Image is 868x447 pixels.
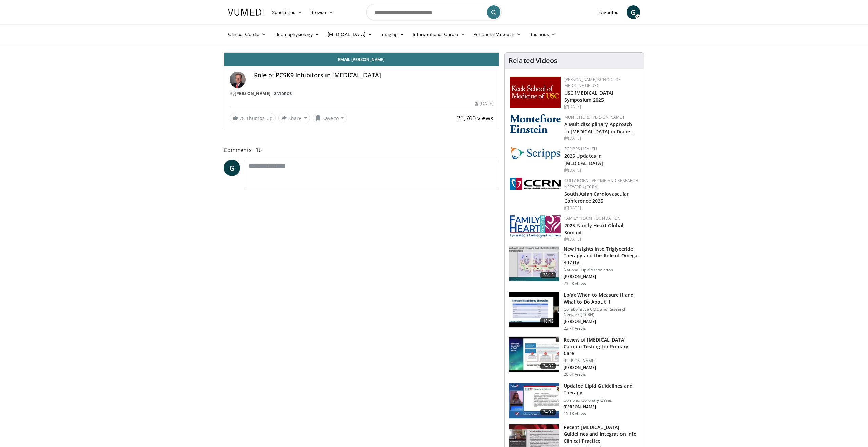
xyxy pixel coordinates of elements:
img: 77f671eb-9394-4acc-bc78-a9f077f94e00.150x105_q85_crop-smart_upscale.jpg [509,383,559,418]
a: Interventional Cardio [409,27,469,41]
div: [DATE] [564,135,638,141]
a: USC [MEDICAL_DATA] Symposium 2025 [564,90,614,103]
div: [DATE] [564,104,638,110]
p: 23.5K views [564,281,586,286]
span: 28:13 [540,272,556,278]
button: Save to [313,113,347,123]
p: 22.7K views [564,326,586,331]
span: 24:02 [540,409,556,415]
a: 2025 Family Heart Global Summit [564,222,623,236]
a: Business [525,27,560,41]
p: Collaborative CME and Research Network (CCRN) [564,307,640,317]
img: 7b941f1f-d101-407a-8bfa-07bd47db01ba.png.150x105_q85_autocrop_double_scale_upscale_version-0.2.jpg [510,77,561,108]
a: Montefiore [PERSON_NAME] [564,114,624,120]
p: National Lipid Association [564,267,640,273]
p: [PERSON_NAME] [564,365,640,370]
a: 24:32 Review of [MEDICAL_DATA] Calcium Testing for Primary Care [PERSON_NAME] [PERSON_NAME] 20.6K... [509,336,640,377]
a: Family Heart Foundation [564,215,621,221]
p: [PERSON_NAME] [564,319,640,324]
a: Imaging [376,27,409,41]
a: A Multidisciplinary Approach to [MEDICAL_DATA] in Diabe… [564,121,634,135]
a: 78 Thumbs Up [230,113,276,123]
a: Email [PERSON_NAME] [224,53,499,66]
a: [MEDICAL_DATA] [323,27,376,41]
a: Clinical Cardio [224,27,270,41]
h3: Updated Lipid Guidelines and Therapy [564,383,640,396]
a: 28:13 New Insights into Triglyceride Therapy and the Role of Omega-3 Fatty… National Lipid Associ... [509,246,640,286]
span: Comments 16 [224,145,499,154]
div: By [230,91,493,97]
button: Share [278,113,310,123]
a: [PERSON_NAME] [235,91,271,96]
img: c9f2b0b7-b02a-4276-a72a-b0cbb4230bc1.jpg.150x105_q85_autocrop_double_scale_upscale_version-0.2.jpg [510,146,561,160]
h3: Recent [MEDICAL_DATA] Guidelines and Integration into Clinical Practice [564,424,640,444]
div: [DATE] [564,205,638,211]
a: Browse [306,5,337,19]
img: Avatar [230,72,246,88]
h3: Lp(a): When to Measure it and What to Do About it [564,292,640,305]
p: [PERSON_NAME] [564,404,640,410]
a: South Asian Cardiovascular Conference 2025 [564,191,629,204]
a: Favorites [594,5,623,19]
span: 24:32 [540,363,556,369]
span: 78 [239,115,245,121]
h4: Role of PCSK9 Inhibitors in [MEDICAL_DATA] [254,72,493,79]
p: 20.6K views [564,372,586,377]
img: VuMedi Logo [228,9,264,16]
a: 24:02 Updated Lipid Guidelines and Therapy Complex Coronary Cases [PERSON_NAME] 15.1K views [509,383,640,419]
span: 18:43 [540,318,556,325]
h3: New Insights into Triglyceride Therapy and the Role of Omega-3 Fatty… [564,246,640,266]
img: a04ee3ba-8487-4636-b0fb-5e8d268f3737.png.150x105_q85_autocrop_double_scale_upscale_version-0.2.png [510,178,561,190]
a: Specialties [268,5,306,19]
a: Scripps Health [564,146,597,152]
img: b0142b4c-93a1-4b58-8f91-5265c282693c.png.150x105_q85_autocrop_double_scale_upscale_version-0.2.png [510,114,561,133]
a: [PERSON_NAME] School of Medicine of USC [564,77,621,89]
p: [PERSON_NAME] [564,358,640,364]
p: [PERSON_NAME] [564,274,640,279]
a: G [627,5,640,19]
a: 2025 Updates in [MEDICAL_DATA] [564,153,603,166]
a: 2 Videos [272,91,294,96]
img: 7a20132b-96bf-405a-bedd-783937203c38.150x105_q85_crop-smart_upscale.jpg [509,292,559,327]
a: G [224,160,240,176]
h4: Related Videos [509,57,557,65]
a: Collaborative CME and Research Network (CCRN) [564,178,638,190]
a: Electrophysiology [270,27,323,41]
input: Search topics, interventions [366,4,502,20]
a: Peripheral Vascular [469,27,525,41]
a: 18:43 Lp(a): When to Measure it and What to Do About it Collaborative CME and Research Network (C... [509,292,640,331]
img: 96363db5-6b1b-407f-974b-715268b29f70.jpeg.150x105_q85_autocrop_double_scale_upscale_version-0.2.jpg [510,215,561,238]
p: 15.1K views [564,411,586,416]
img: 45ea033d-f728-4586-a1ce-38957b05c09e.150x105_q85_crop-smart_upscale.jpg [509,246,559,281]
div: [DATE] [564,167,638,173]
div: [DATE] [475,101,493,107]
div: [DATE] [564,236,638,242]
img: f4af32e0-a3f3-4dd9-8ed6-e543ca885e6d.150x105_q85_crop-smart_upscale.jpg [509,337,559,372]
span: 25,760 views [457,114,493,122]
p: Complex Coronary Cases [564,397,640,403]
h3: Review of [MEDICAL_DATA] Calcium Testing for Primary Care [564,336,640,357]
